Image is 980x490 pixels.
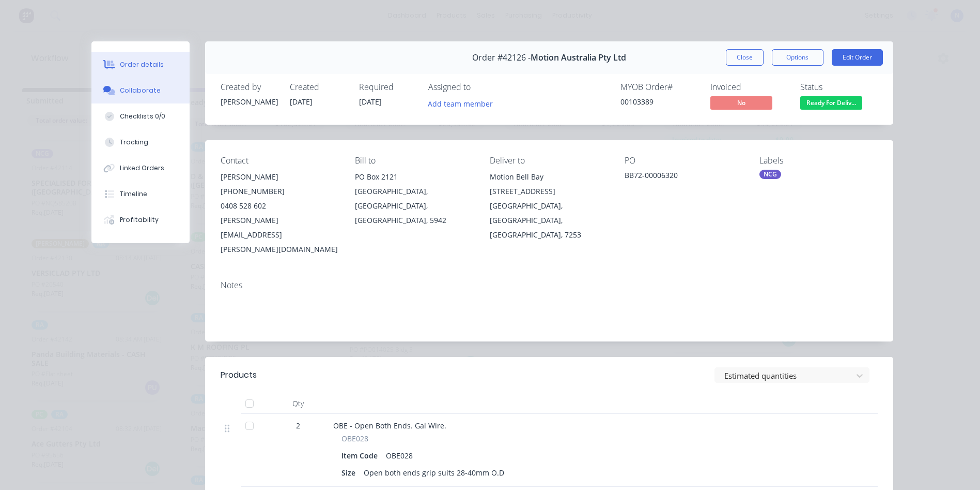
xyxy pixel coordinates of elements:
div: Products [221,369,257,381]
div: Linked Orders [120,164,164,173]
div: Motion Bell Bay [STREET_ADDRESS] [490,170,608,199]
button: Add team member [428,96,499,110]
div: Notes [221,280,878,290]
button: Options [772,49,823,66]
div: PO Box 2121[GEOGRAPHIC_DATA], [GEOGRAPHIC_DATA], [GEOGRAPHIC_DATA], 5942 [355,170,473,228]
button: Ready For Deliv... [800,96,862,112]
div: [PHONE_NUMBER] [221,184,339,199]
div: Qty [267,393,329,414]
div: Contact [221,156,339,166]
div: NCG [759,170,781,179]
div: [PERSON_NAME][EMAIL_ADDRESS][PERSON_NAME][DOMAIN_NAME] [221,213,339,257]
button: Edit Order [832,49,883,66]
div: Size [341,465,360,480]
button: Tracking [91,129,190,155]
div: Order details [120,60,164,69]
div: Created by [221,82,277,92]
div: Tracking [120,138,148,147]
div: Bill to [355,156,473,166]
div: Profitability [120,215,159,225]
span: 2 [296,420,300,431]
button: Checklists 0/0 [91,103,190,129]
button: Close [726,49,764,66]
div: 0408 528 602 [221,199,339,213]
div: Labels [759,156,878,166]
div: Required [359,82,416,92]
button: Profitability [91,207,190,233]
span: Ready For Deliv... [800,96,862,109]
span: Order #42126 - [472,53,531,63]
span: [DATE] [290,97,313,107]
div: Status [800,82,878,92]
div: [PERSON_NAME][PHONE_NUMBER]0408 528 602[PERSON_NAME][EMAIL_ADDRESS][PERSON_NAME][DOMAIN_NAME] [221,170,339,257]
div: Created [290,82,347,92]
button: Timeline [91,181,190,207]
span: No [710,96,772,109]
div: Timeline [120,189,147,199]
div: Item Code [341,448,382,463]
div: [PERSON_NAME] [221,96,277,107]
div: PO [625,156,743,166]
div: Collaborate [120,86,161,95]
div: [GEOGRAPHIC_DATA], [GEOGRAPHIC_DATA], [GEOGRAPHIC_DATA], 7253 [490,199,608,242]
div: [PERSON_NAME] [221,170,339,184]
div: Open both ends grip suits 28-40mm O.D [360,465,508,480]
div: MYOB Order # [620,82,698,92]
div: Checklists 0/0 [120,112,165,121]
div: OBE028 [382,448,417,463]
button: Order details [91,52,190,78]
span: OBE - Open Both Ends. Gal Wire. [333,421,446,430]
div: Motion Bell Bay [STREET_ADDRESS][GEOGRAPHIC_DATA], [GEOGRAPHIC_DATA], [GEOGRAPHIC_DATA], 7253 [490,170,608,242]
span: OBE028 [341,433,368,444]
button: Collaborate [91,78,190,103]
span: [DATE] [359,97,382,107]
div: Deliver to [490,156,608,166]
div: Invoiced [710,82,788,92]
div: PO Box 2121 [355,170,473,184]
div: BB72-00006320 [625,170,743,184]
span: Motion Australia Pty Ltd [531,53,626,63]
button: Linked Orders [91,155,190,181]
div: Assigned to [428,82,532,92]
div: [GEOGRAPHIC_DATA], [GEOGRAPHIC_DATA], [GEOGRAPHIC_DATA], 5942 [355,184,473,228]
button: Add team member [422,96,498,110]
div: 00103389 [620,96,698,107]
